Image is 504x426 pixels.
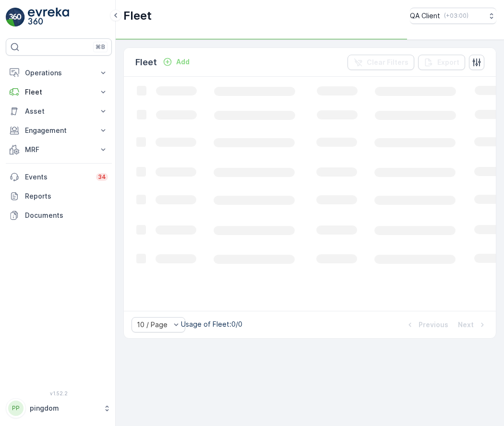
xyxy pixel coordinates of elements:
[367,58,408,67] p: Clear Filters
[444,12,468,20] p: ( +03:00 )
[6,140,112,159] button: MRF
[6,121,112,140] button: Engagement
[28,8,69,27] img: logo_light-DOdMpM7g.png
[181,319,242,329] p: Usage of Fleet : 0/0
[6,102,112,121] button: Asset
[419,320,448,330] p: Previous
[25,126,93,135] p: Engagement
[135,56,157,69] p: Fleet
[6,63,112,83] button: Operations
[457,319,488,331] button: Next
[25,191,108,201] p: Reports
[25,211,108,220] p: Documents
[6,398,112,418] button: PPpingdom
[6,167,112,187] a: Events34
[348,55,414,70] button: Clear Filters
[25,145,93,154] p: MRF
[96,43,105,51] p: ⌘B
[123,8,152,24] p: Fleet
[25,106,93,116] p: Asset
[458,320,474,330] p: Next
[159,56,193,68] button: Add
[6,206,112,225] a: Documents
[404,319,449,331] button: Previous
[25,68,93,78] p: Operations
[8,401,24,416] div: PP
[6,390,112,396] span: v 1.52.2
[6,187,112,206] a: Reports
[437,58,459,67] p: Export
[418,55,465,70] button: Export
[410,8,496,24] button: QA Client(+03:00)
[410,11,440,21] p: QA Client
[6,83,112,102] button: Fleet
[98,173,106,181] p: 34
[176,57,190,67] p: Add
[25,87,93,97] p: Fleet
[6,8,25,27] img: logo
[30,403,98,413] p: pingdom
[25,172,90,182] p: Events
